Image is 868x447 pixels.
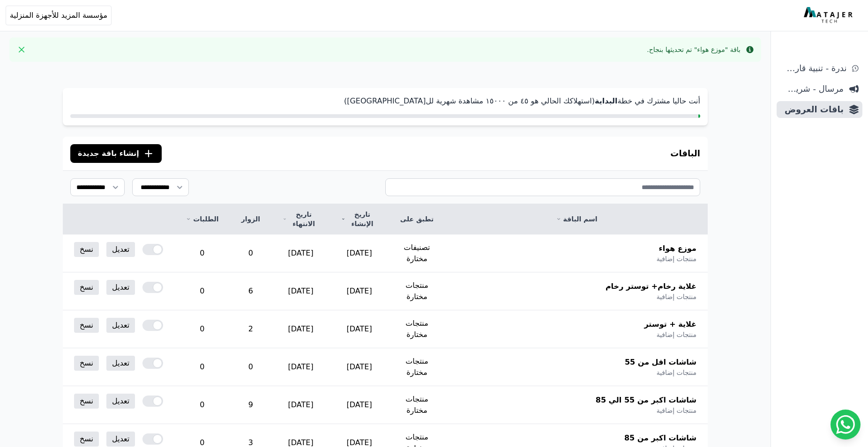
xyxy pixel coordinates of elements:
a: نسخ [74,280,99,295]
td: 9 [230,386,271,424]
a: نسخ [74,356,99,371]
a: تعديل [106,394,135,409]
td: [DATE] [330,234,389,272]
span: غلاية رخام+ توستر رخام [606,281,696,292]
span: غلاية + توستر [644,319,696,330]
a: تعديل [106,242,135,257]
span: مؤسسة المزيد للأجهزة المنزلية [10,10,107,21]
span: منتجات إضافية [657,254,696,264]
td: [DATE] [271,272,330,310]
a: نسخ [74,394,99,409]
td: 0 [174,310,230,348]
span: شاشات اكبر من 85 [624,432,696,444]
a: تاريخ الإنشاء [341,210,377,228]
span: منتجات إضافية [657,292,696,301]
img: MatajerTech Logo [804,7,855,24]
td: [DATE] [271,310,330,348]
span: منتجات إضافية [657,330,696,339]
span: إنشاء باقة جديدة [78,148,139,159]
span: منتجات إضافية [657,406,696,415]
span: موزع هواء [659,243,696,254]
span: شاشات اكبر من 55 الي 85 [596,395,696,406]
td: [DATE] [271,234,330,272]
td: [DATE] [330,272,389,310]
a: نسخ [74,242,99,257]
td: منتجات مختارة [389,348,445,386]
td: 0 [230,234,271,272]
strong: البداية [595,96,617,105]
a: تاريخ الانتهاء [283,210,319,228]
span: شاشات اقل من 55 [625,357,696,368]
div: باقة "موزع هواء" تم تحديثها بنجاح. [647,45,741,54]
span: ندرة - تنبية قارب علي النفاذ [780,62,846,75]
td: [DATE] [271,348,330,386]
a: تعديل [106,432,135,447]
p: أنت حاليا مشترك في خطة (استهلاكك الحالي هو ٤٥ من ١٥۰۰۰ مشاهدة شهرية لل[GEOGRAPHIC_DATA]) [70,95,700,107]
td: [DATE] [330,386,389,424]
button: إنشاء باقة جديدة [70,144,162,163]
th: تطبق على [389,204,445,234]
button: مؤسسة المزيد للأجهزة المنزلية [6,6,112,25]
a: الطلبات [186,214,218,224]
a: اسم الباقة [456,214,696,224]
td: منتجات مختارة [389,386,445,424]
a: نسخ [74,432,99,447]
a: تعديل [106,318,135,333]
td: 0 [174,272,230,310]
th: الزوار [230,204,271,234]
td: 0 [174,348,230,386]
td: [DATE] [330,348,389,386]
td: 2 [230,310,271,348]
span: مرسال - شريط دعاية [780,82,844,95]
a: نسخ [74,318,99,333]
button: Close [14,42,29,57]
td: 6 [230,272,271,310]
a: تعديل [106,280,135,295]
td: منتجات مختارة [389,310,445,348]
td: منتجات مختارة [389,272,445,310]
a: تعديل [106,356,135,371]
td: 0 [174,386,230,424]
span: منتجات إضافية [657,368,696,377]
span: باقات العروض [780,103,844,116]
h3: الباقات [670,147,700,160]
td: تصنيفات مختارة [389,234,445,272]
td: [DATE] [330,310,389,348]
td: 0 [230,348,271,386]
td: [DATE] [271,386,330,424]
td: 0 [174,234,230,272]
